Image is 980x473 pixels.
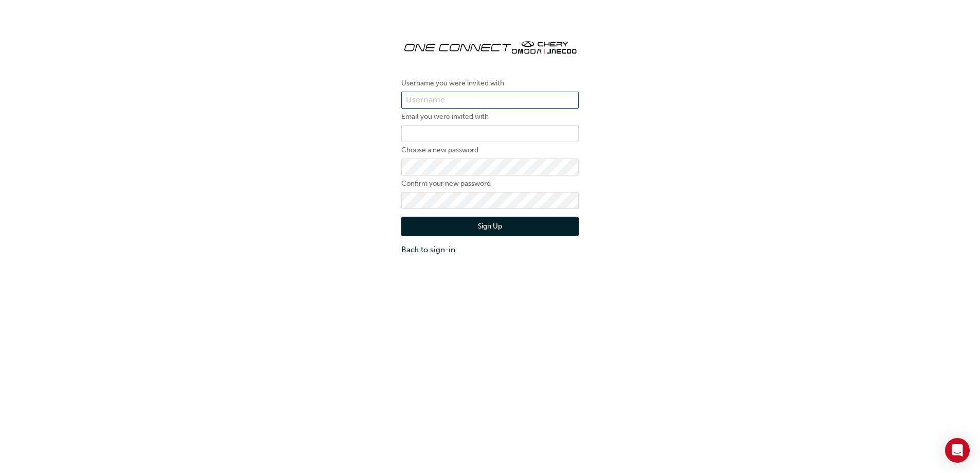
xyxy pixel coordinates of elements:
[401,92,579,109] input: Username
[401,31,579,62] img: oneconnect
[401,217,579,236] button: Sign Up
[945,438,970,463] div: Open Intercom Messenger
[401,178,579,190] label: Confirm your new password
[401,77,579,90] label: Username you were invited with
[401,111,579,123] label: Email you were invited with
[401,244,579,256] a: Back to sign-in
[401,144,579,156] label: Choose a new password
